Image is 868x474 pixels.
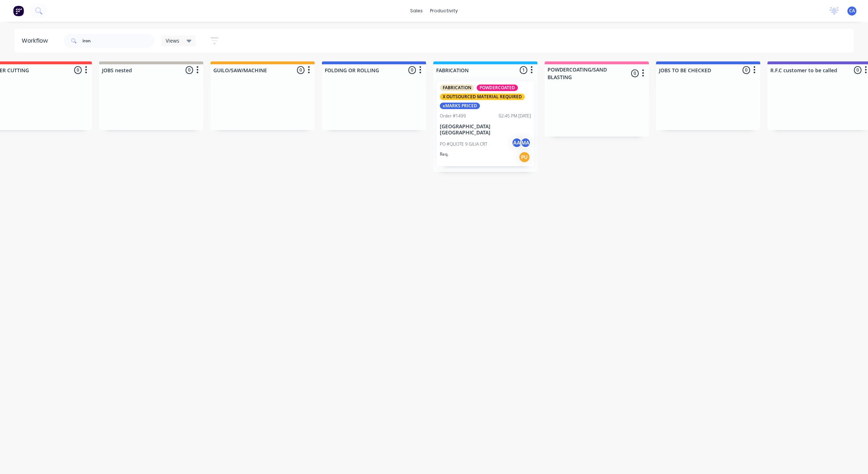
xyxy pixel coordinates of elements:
div: FABRICATIONPOWDERCOATEDX OUTSOURCED MATERIAL REQUIREDxMARKS PRICEDOrder #149902:45 PM [DATE][GEOG... [437,82,534,166]
div: Workflow [22,36,51,45]
div: productivity [426,5,461,16]
div: AA [511,137,522,148]
div: 02:45 PM [DATE] [499,113,531,119]
span: Views [166,37,179,44]
div: POWDERCOATED [477,85,518,91]
div: X OUTSOURCED MATERIAL REQUIRED [440,94,525,100]
p: Req. [440,151,448,158]
div: MA [520,137,531,148]
div: FABRICATION [440,85,474,91]
input: Search for orders... [82,34,154,48]
div: xMARKS PRICED [440,103,480,109]
p: PO #QUOTE 9 GILIA CRT [440,141,487,147]
div: sales [407,5,426,16]
div: PU [519,151,530,163]
span: CA [849,8,855,14]
img: Factory [13,5,24,16]
p: [GEOGRAPHIC_DATA] [GEOGRAPHIC_DATA] [440,124,531,136]
div: Order #1499 [440,113,466,119]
